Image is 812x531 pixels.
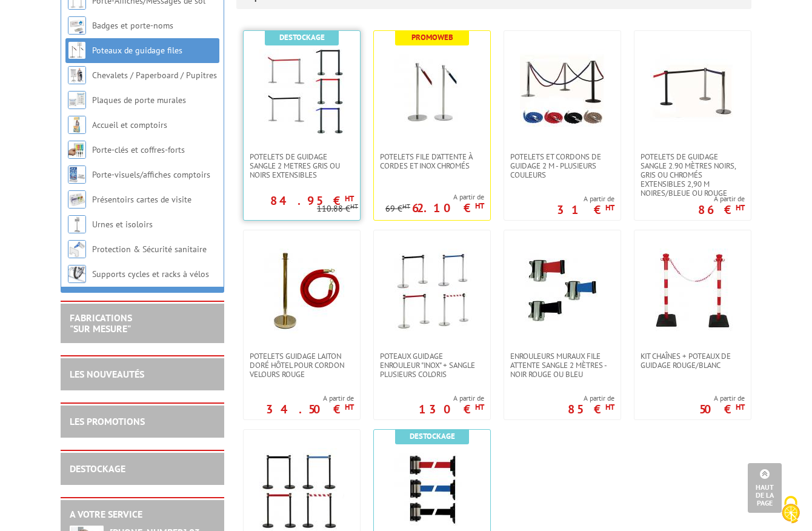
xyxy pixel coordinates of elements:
[557,206,614,213] p: 31 €
[68,141,86,159] img: Porte-clés et coffres-forts
[510,152,614,179] span: Potelets et cordons de guidage 2 m - plusieurs couleurs
[475,402,484,412] sup: HT
[410,431,455,441] b: Destockage
[419,406,484,413] p: 130 €
[568,406,614,413] p: 85 €
[374,152,490,170] a: Potelets file d'attente à cordes et Inox Chromés
[266,393,354,403] span: A partir de
[411,32,453,42] b: Promoweb
[736,202,745,213] sup: HT
[634,152,751,198] a: Potelets de guidage sangle 2.90 mètres noirs, gris ou chromés extensibles 2,90 m noires/bleue ou ...
[504,352,621,379] a: Enrouleurs muraux file attente sangle 2 mètres - Noir rouge ou bleu
[412,204,484,212] p: 62.10 €
[641,152,745,198] span: Potelets de guidage sangle 2.90 mètres noirs, gris ou chromés extensibles 2,90 m noires/bleue ou ...
[68,240,86,258] img: Protection & Sécurité sanitaire
[345,402,354,412] sup: HT
[520,49,605,134] img: Potelets et cordons de guidage 2 m - plusieurs couleurs
[270,197,354,204] p: 84.95 €
[68,66,86,84] img: Chevalets / Paperboard / Pupitres
[699,393,745,403] span: A partir de
[317,204,358,213] p: 110.88 €
[380,352,484,379] span: Poteaux guidage enrouleur "inox" + sangle plusieurs coloris
[92,95,186,105] a: Plaques de porte murales
[68,165,86,184] img: Porte-visuels/affiches comptoirs
[698,206,745,213] p: 86 €
[504,152,621,179] a: Potelets et cordons de guidage 2 m - plusieurs couleurs
[402,202,410,210] sup: HT
[92,144,185,155] a: Porte-clés et coffres-forts
[92,244,207,255] a: Protection & Sécurité sanitaire
[92,70,217,81] a: Chevalets / Paperboard / Pupitres
[244,152,360,179] a: POTELETS DE GUIDAGE SANGLE 2 METRES GRIS OU NOIRS EXTENSIBLEs
[736,402,745,412] sup: HT
[605,202,614,213] sup: HT
[634,352,751,370] a: Kit chaînes + poteaux de guidage Rouge/Blanc
[390,249,474,333] img: Poteaux guidage enrouleur
[345,193,354,204] sup: HT
[92,219,153,230] a: Urnes et isoloirs
[699,406,745,413] p: 50 €
[419,393,484,403] span: A partir de
[380,152,484,170] span: Potelets file d'attente à cordes et Inox Chromés
[92,269,209,279] a: Supports cycles et racks à vélos
[557,194,614,204] span: A partir de
[68,190,86,209] img: Présentoirs cartes de visite
[385,204,410,213] p: 69 €
[520,249,605,333] img: Enrouleurs muraux file attente sangle 2 mètres - Noir rouge ou bleu
[266,406,354,413] p: 34.50 €
[374,352,490,379] a: Poteaux guidage enrouleur "inox" + sangle plusieurs coloris
[259,49,344,134] img: POTELETS DE GUIDAGE SANGLE 2 METRES GRIS OU NOIRS EXTENSIBLEs
[70,312,132,335] a: FABRICATIONS"Sur Mesure"
[70,509,215,520] h2: A votre service
[92,169,210,180] a: Porte-visuels/affiches comptoirs
[650,249,735,333] img: Kit chaînes + poteaux de guidage Rouge/Blanc
[92,45,182,56] a: Poteaux de guidage files
[259,249,344,333] img: Potelets guidage laiton doré hôtel pour cordon velours rouge
[350,202,358,210] sup: HT
[475,201,484,211] sup: HT
[70,415,145,427] a: LES PROMOTIONS
[641,352,745,370] span: Kit chaînes + poteaux de guidage Rouge/Blanc
[698,194,745,204] span: A partir de
[650,49,735,134] img: Potelets de guidage sangle 2.90 mètres noirs, gris ou chromés extensibles 2,90 m noires/bleue ou ...
[68,41,86,59] img: Poteaux de guidage files
[385,192,484,202] span: A partir de
[250,352,354,379] span: Potelets guidage laiton doré hôtel pour cordon velours rouge
[279,32,325,42] b: Destockage
[68,116,86,134] img: Accueil et comptoirs
[770,490,812,531] button: Cookies (fenêtre modale)
[605,402,614,412] sup: HT
[92,119,167,130] a: Accueil et comptoirs
[68,215,86,233] img: Urnes et isoloirs
[92,20,173,31] a: Badges et porte-noms
[390,49,474,134] img: Potelets file d'attente à cordes et Inox Chromés
[250,152,354,179] span: POTELETS DE GUIDAGE SANGLE 2 METRES GRIS OU NOIRS EXTENSIBLEs
[70,368,144,380] a: LES NOUVEAUTÉS
[68,16,86,35] img: Badges et porte-noms
[776,495,806,525] img: Cookies (fenêtre modale)
[748,463,782,513] a: Haut de la page
[568,393,614,403] span: A partir de
[92,194,191,205] a: Présentoirs cartes de visite
[68,265,86,283] img: Supports cycles et racks à vélos
[510,352,614,379] span: Enrouleurs muraux file attente sangle 2 mètres - Noir rouge ou bleu
[68,91,86,109] img: Plaques de porte murales
[70,463,125,475] a: DESTOCKAGE
[244,352,360,379] a: Potelets guidage laiton doré hôtel pour cordon velours rouge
